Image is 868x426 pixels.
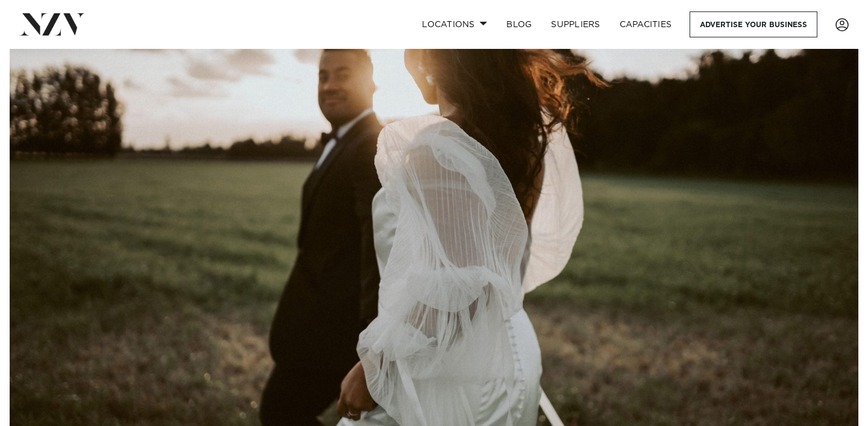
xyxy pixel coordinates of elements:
a: Advertise your business [690,11,817,37]
img: nzv-logo.png [19,13,85,35]
a: SUPPLIERS [541,11,609,37]
a: Locations [412,11,497,37]
a: Capacities [610,11,682,37]
a: BLOG [497,11,541,37]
